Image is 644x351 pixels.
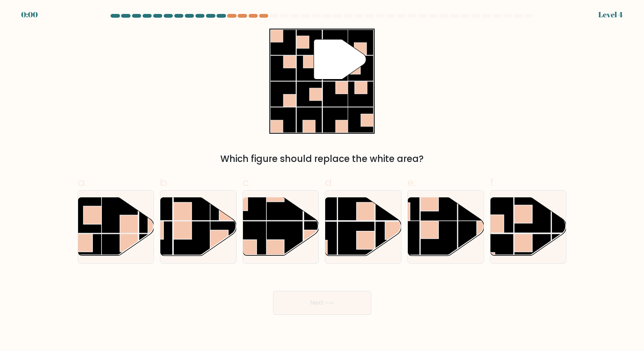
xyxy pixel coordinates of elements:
button: Next [273,291,371,315]
span: d. [325,175,334,190]
g: " [314,40,366,79]
span: f. [490,175,495,190]
span: a. [78,175,87,190]
span: b. [160,175,169,190]
span: e. [407,175,416,190]
div: Which figure should replace the white area? [82,152,562,166]
div: Level 4 [598,9,623,20]
span: c. [243,175,251,190]
div: 0:00 [21,9,38,20]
